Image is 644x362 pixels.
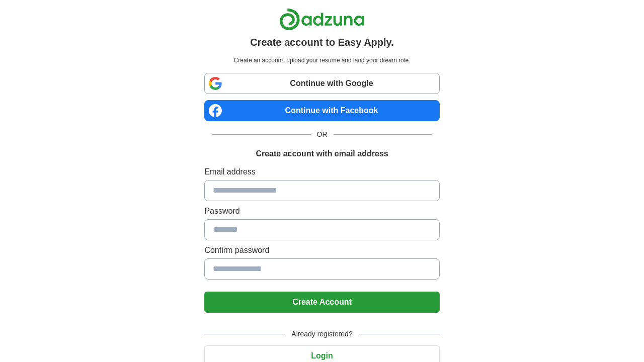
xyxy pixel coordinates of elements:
[204,100,439,121] a: Continue with Facebook
[279,8,365,31] img: Adzuna logo
[250,35,394,50] h1: Create account to Easy Apply.
[285,329,358,339] span: Already registered?
[206,56,437,65] p: Create an account, upload your resume and land your dream role.
[204,205,439,217] label: Password
[204,244,439,256] label: Confirm password
[256,148,388,160] h1: Create account with email address
[311,129,334,140] span: OR
[204,292,439,313] button: Create Account
[204,351,439,360] a: Login
[204,73,439,94] a: Continue with Google
[204,166,439,178] label: Email address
